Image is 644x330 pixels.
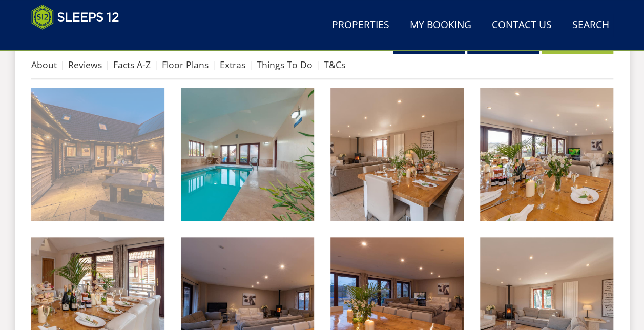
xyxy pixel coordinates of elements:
a: Facts A-Z [113,58,151,71]
a: Extras [220,58,245,71]
a: Floor Plans [162,58,209,71]
a: Things To Do [257,58,313,71]
a: Contact Us [488,14,556,37]
a: My Booking [406,14,475,37]
a: Reviews [68,58,102,71]
a: Search [568,14,613,37]
iframe: Customer reviews powered by Trustpilot [26,36,134,45]
img: Thorncombe - For large group holidays in Somerset [31,88,164,221]
img: Sleeps 12 [31,4,119,30]
a: About [31,58,57,71]
a: Properties [328,14,393,37]
a: T&Cs [324,58,345,71]
img: Thorncombe - The feels are so calm and restful [330,88,464,221]
img: Thorncombe - Large holiday lodge with private pool [181,88,314,221]
img: Thorncombe - The huge living space is perfect for family celebrations [480,88,613,221]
